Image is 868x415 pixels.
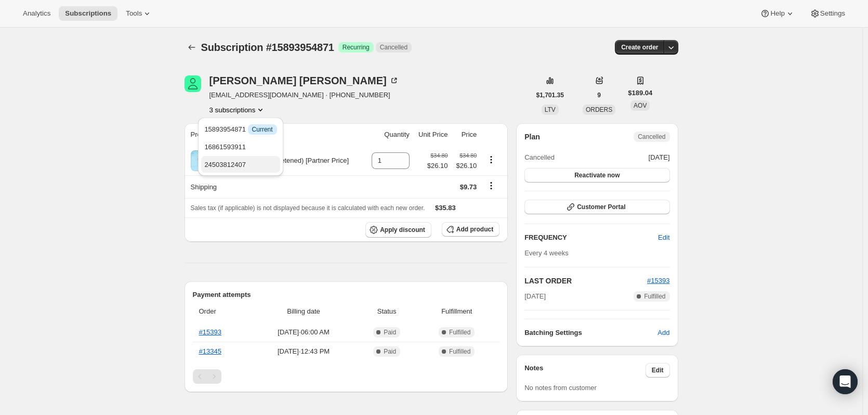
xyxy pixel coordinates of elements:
span: $1,701.35 [536,91,564,99]
h2: Plan [524,132,540,142]
span: $9.73 [460,183,477,191]
span: AOV [634,102,647,109]
span: No notes from customer [524,384,597,392]
button: Reactivate now [524,168,669,183]
small: $34.80 [430,152,448,159]
span: Add [657,328,669,338]
button: Help [754,6,801,21]
span: Recurring [343,43,370,51]
span: Edit [652,366,664,374]
span: Cancelled [524,152,555,163]
span: $26.10 [427,161,448,171]
button: 15893954871 InfoCurrent [201,121,280,137]
th: Unit Price [413,123,451,146]
span: Help [770,9,784,18]
span: Cancelled [380,43,407,51]
span: Apply discount [380,226,425,234]
span: Fulfilled [449,328,470,336]
span: [EMAIL_ADDRESS][DOMAIN_NAME] · [PHONE_NUMBER] [209,90,399,100]
button: Create order [615,40,664,55]
button: Product actions [483,154,499,165]
span: Current [252,125,273,134]
span: Vicky Demmel [185,75,201,92]
a: #13345 [199,347,221,355]
a: #15393 [199,328,221,336]
h2: FREQUENCY [524,232,658,243]
span: Reactivate now [574,171,620,179]
small: $34.80 [459,152,477,159]
span: [DATE] [649,152,670,163]
a: #15393 [647,277,669,284]
button: Settings [804,6,851,21]
span: Fulfillment [420,306,493,317]
button: Product actions [209,105,266,115]
h3: Notes [524,363,646,378]
th: Quantity [365,123,413,146]
nav: Pagination [193,369,500,384]
span: [DATE] [524,291,546,302]
button: Add [651,325,676,341]
span: LTV [545,106,556,113]
button: #15393 [647,276,669,286]
span: [DATE] · 06:00 AM [254,327,353,338]
th: Shipping [185,175,365,198]
span: Status [360,306,414,317]
span: Paid [384,328,396,336]
span: Edit [658,232,669,243]
button: Subscriptions [59,6,117,21]
button: Tools [120,6,159,21]
span: Subscription #15893954871 [201,42,334,53]
span: ORDERS [586,106,612,113]
span: Paid [384,347,396,356]
span: Subscriptions [65,9,111,18]
button: Edit [652,229,676,246]
h2: LAST ORDER [524,276,647,286]
button: $1,701.35 [530,88,570,102]
span: Every 4 weeks [524,249,569,257]
span: 24503812407 [204,161,246,168]
img: product img [191,150,212,171]
div: Open Intercom Messenger [833,369,858,394]
span: $26.10 [454,161,477,171]
span: Billing date [254,306,353,317]
button: Analytics [17,6,57,21]
span: 9 [597,91,601,99]
div: [PERSON_NAME] [PERSON_NAME] [209,75,399,86]
span: 16861593911 [204,143,246,151]
button: Shipping actions [483,180,499,191]
button: 24503812407 [201,156,280,173]
span: $35.83 [435,204,456,212]
span: Sales tax (if applicable) is not displayed because it is calculated with each new order. [191,204,425,212]
span: $189.04 [628,88,652,98]
span: 15893954871 [204,125,277,133]
span: Fulfilled [644,292,665,301]
button: 9 [591,88,607,102]
h6: Batching Settings [524,328,657,338]
span: Customer Portal [577,203,625,211]
span: Add product [456,225,493,234]
th: Product [185,123,365,146]
button: Add product [442,222,499,237]
button: Apply discount [365,222,431,238]
button: Customer Portal [524,200,669,214]
button: Subscriptions [185,40,199,55]
span: Fulfilled [449,347,470,356]
span: Cancelled [638,133,665,141]
th: Order [193,300,251,323]
span: Tools [126,9,142,18]
button: 16861593911 [201,138,280,155]
span: Settings [820,9,845,18]
span: [DATE] · 12:43 PM [254,346,353,357]
button: Edit [646,363,670,378]
th: Price [451,123,480,146]
span: Analytics [23,9,50,18]
h2: Payment attempts [193,290,500,300]
span: Create order [621,43,658,51]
